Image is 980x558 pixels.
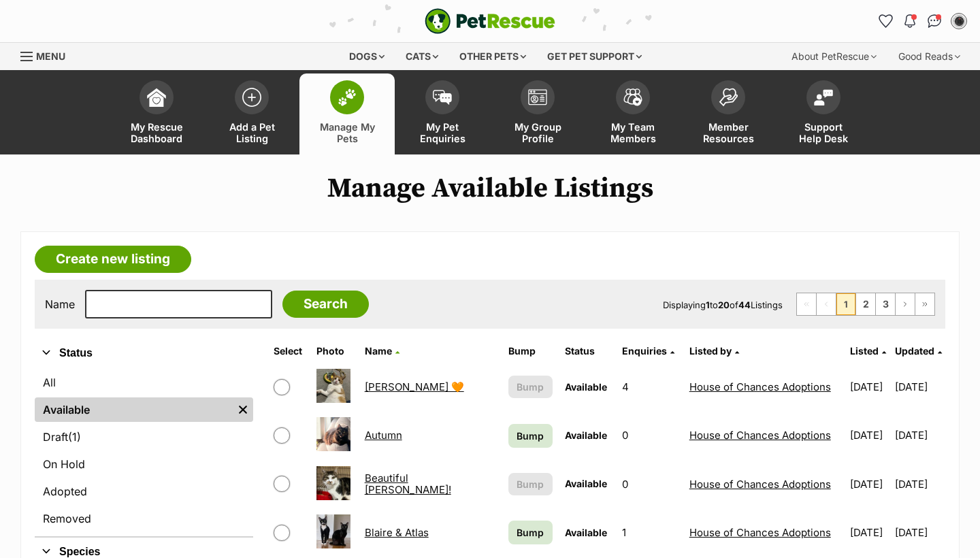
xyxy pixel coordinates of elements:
[282,291,369,318] input: Search
[876,293,895,315] a: Page 3
[517,429,544,443] span: Bump
[338,88,357,106] img: manage-my-pets-icon-02211641906a0b7f246fdf0571729dbe1e7629f14944591b6c1af311fb30b64b.svg
[503,340,558,362] th: Bump
[35,506,253,531] a: Removed
[622,345,674,357] a: Enquiries
[689,380,831,393] a: House of Chances Adoptions
[845,412,894,459] td: [DATE]
[782,43,886,70] div: About PetRescue
[915,293,934,315] a: Last page
[507,121,568,144] span: My Group Profile
[617,461,683,508] td: 0
[109,73,204,154] a: My Rescue Dashboard
[689,345,732,357] span: Listed by
[311,340,358,362] th: Photo
[425,8,555,34] img: logo-e224e6f780fb5917bec1dbf3a21bbac754714ae5b6737aabdf751b685950b380.svg
[36,50,65,62] span: Menu
[663,299,783,310] span: Displaying to of Listings
[948,10,970,32] button: My account
[689,526,831,539] a: House of Chances Adoptions
[559,340,615,362] th: Status
[681,73,776,154] a: Member Resources
[817,293,836,315] span: Previous page
[797,293,816,315] span: First page
[875,10,970,32] ul: Account quick links
[623,88,642,106] img: team-members-icon-5396bd8760b3fe7c0b43da4ab00e1e3bb1a5d9ba89233759b79545d2d3fc5d0d.svg
[850,345,879,357] span: Listed
[35,452,253,476] a: On Hold
[412,121,473,144] span: My Pet Enquiries
[299,73,395,154] a: Manage My Pets
[889,43,970,70] div: Good Reads
[836,293,855,315] span: Page 1
[845,461,894,508] td: [DATE]
[45,298,75,310] label: Name
[20,43,75,67] a: Menu
[895,461,944,508] td: [DATE]
[490,73,585,154] a: My Group Profile
[365,345,392,357] span: Name
[895,363,944,410] td: [DATE]
[565,527,607,538] span: Available
[928,14,942,28] img: chat-41dd97257d64d25036548639549fe6c8038ab92f7586957e7f3b1b290dea8141.svg
[895,345,934,357] span: Updated
[850,345,886,357] a: Listed
[365,472,451,496] a: Beautiful [PERSON_NAME]!
[706,299,710,310] strong: 1
[147,88,166,107] img: dashboard-icon-eb2f2d2d3e046f16d808141f083e7271f6b2e854fb5c12c21221c1fb7104beca.svg
[508,424,553,448] a: Bump
[35,397,233,422] a: Available
[517,525,544,540] span: Bump
[517,380,544,394] span: Bump
[35,479,253,504] a: Adopted
[395,73,490,154] a: My Pet Enquiries
[689,345,739,357] a: Listed by
[425,8,555,34] a: PetRescue
[793,121,854,144] span: Support Help Desk
[689,429,831,442] a: House of Chances Adoptions
[738,299,751,310] strong: 44
[126,121,187,144] span: My Rescue Dashboard
[204,73,299,154] a: Add a Pet Listing
[856,293,875,315] a: Page 2
[896,293,915,315] a: Next page
[528,89,547,105] img: group-profile-icon-3fa3cf56718a62981997c0bc7e787c4b2cf8bcc04b72c1350f741eb67cf2f40e.svg
[508,521,553,544] a: Bump
[875,10,896,32] a: Favourites
[776,73,871,154] a: Support Help Desk
[316,121,378,144] span: Manage My Pets
[602,121,664,144] span: My Team Members
[517,477,544,491] span: Bump
[895,509,944,556] td: [DATE]
[268,340,310,362] th: Select
[565,429,607,441] span: Available
[895,412,944,459] td: [DATE]
[895,345,942,357] a: Updated
[35,246,191,273] a: Create new listing
[585,73,681,154] a: My Team Members
[617,363,683,410] td: 4
[904,14,915,28] img: notifications-46538b983faf8c2785f20acdc204bb7945ddae34d4c08c2a6579f10ce5e182be.svg
[622,345,667,357] span: translation missing: en.admin.listings.index.attributes.enquiries
[242,88,261,107] img: add-pet-listing-icon-0afa8454b4691262ce3f59096e99ab1cd57d4a30225e0717b998d2c9b9846f56.svg
[718,299,730,310] strong: 20
[719,88,738,106] img: member-resources-icon-8e73f808a243e03378d46382f2149f9095a855e16c252ad45f914b54edf8863c.svg
[538,43,651,70] div: Get pet support
[396,43,448,70] div: Cats
[814,89,833,105] img: help-desk-icon-fdf02630f3aa405de69fd3d07c3f3aa587a6932b1a1747fa1d2bba05be0121f9.svg
[35,344,253,362] button: Status
[952,14,966,28] img: Lauren O'Grady profile pic
[508,376,553,398] button: Bump
[617,509,683,556] td: 1
[508,473,553,495] button: Bump
[796,293,935,316] nav: Pagination
[340,43,394,70] div: Dogs
[35,425,253,449] a: Draft
[35,370,253,395] a: All
[365,345,399,357] a: Name
[565,381,607,393] span: Available
[221,121,282,144] span: Add a Pet Listing
[565,478,607,489] span: Available
[365,526,429,539] a: Blaire & Atlas
[689,478,831,491] a: House of Chances Adoptions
